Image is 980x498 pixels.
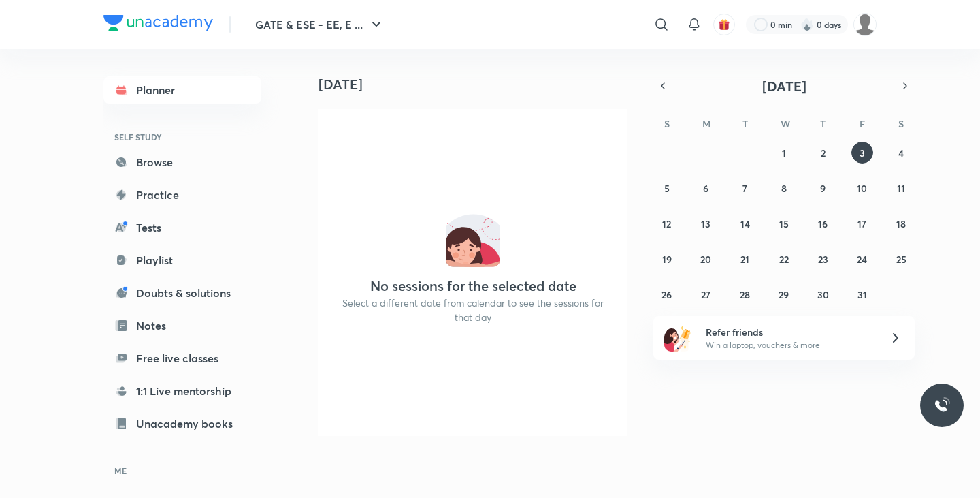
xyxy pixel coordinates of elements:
button: October 30, 2025 [812,283,834,305]
abbr: October 23, 2025 [818,253,828,266]
a: Tests [103,214,261,241]
img: ttu [934,397,950,414]
abbr: October 10, 2025 [857,182,867,195]
img: Company Logo [103,15,213,31]
abbr: October 24, 2025 [857,253,867,266]
abbr: October 19, 2025 [662,253,672,266]
button: October 12, 2025 [656,213,678,234]
button: GATE & ESE - EE, E ... [247,11,393,38]
a: Playlist [103,247,261,274]
button: October 5, 2025 [656,177,678,199]
img: referral [664,324,691,352]
img: avatar [718,18,730,31]
abbr: Friday [860,117,865,130]
abbr: October 15, 2025 [779,217,789,230]
abbr: October 26, 2025 [661,288,672,301]
abbr: October 14, 2025 [740,217,750,230]
a: Practice [103,181,261,208]
a: Planner [103,76,261,104]
button: October 2, 2025 [812,142,834,164]
abbr: Thursday [820,117,826,130]
button: October 4, 2025 [890,142,912,164]
abbr: October 27, 2025 [701,288,710,301]
button: October 22, 2025 [773,248,795,270]
button: [DATE] [672,76,896,95]
abbr: October 11, 2025 [897,182,905,195]
button: October 14, 2025 [734,213,756,234]
abbr: October 22, 2025 [779,253,789,266]
button: October 7, 2025 [734,177,756,199]
a: Unacademy books [103,410,261,437]
a: Notes [103,312,261,339]
abbr: October 25, 2025 [896,253,906,266]
button: October 28, 2025 [734,283,756,305]
abbr: October 30, 2025 [817,288,829,301]
button: October 27, 2025 [695,283,717,305]
abbr: October 5, 2025 [664,182,670,195]
h4: No sessions for the selected date [370,278,576,294]
a: 1:1 Live mentorship [103,377,261,405]
abbr: October 12, 2025 [662,217,671,230]
abbr: October 6, 2025 [703,182,708,195]
abbr: October 17, 2025 [857,217,866,230]
abbr: Sunday [664,117,670,130]
button: October 20, 2025 [695,248,717,270]
button: October 21, 2025 [734,248,756,270]
button: October 23, 2025 [812,248,834,270]
a: Company Logo [103,15,213,35]
abbr: October 31, 2025 [857,288,867,301]
abbr: October 9, 2025 [820,182,826,195]
button: October 18, 2025 [890,213,912,234]
abbr: October 1, 2025 [782,146,786,159]
button: October 31, 2025 [851,283,873,305]
abbr: October 7, 2025 [742,182,747,195]
button: October 10, 2025 [851,177,873,199]
h6: SELF STUDY [103,125,261,149]
button: October 9, 2025 [812,177,834,199]
abbr: Tuesday [742,117,748,130]
abbr: October 4, 2025 [898,146,904,159]
button: October 11, 2025 [890,177,912,199]
abbr: October 20, 2025 [700,253,711,266]
abbr: October 28, 2025 [740,288,750,301]
button: October 16, 2025 [812,213,834,234]
abbr: October 16, 2025 [818,217,828,230]
abbr: Monday [702,117,710,130]
button: October 24, 2025 [851,248,873,270]
a: Doubts & solutions [103,279,261,307]
abbr: October 2, 2025 [821,146,826,159]
button: October 3, 2025 [851,142,873,164]
img: Tarun Kumar [853,13,877,36]
a: Free live classes [103,345,261,372]
img: streak [800,18,814,31]
h6: ME [103,459,261,482]
button: October 13, 2025 [695,213,717,234]
a: Browse [103,149,261,176]
button: October 1, 2025 [773,142,795,164]
span: [DATE] [762,77,806,95]
img: No events [446,213,500,267]
abbr: October 29, 2025 [779,288,789,301]
h6: Refer friends [706,325,873,339]
button: October 25, 2025 [890,248,912,270]
button: October 8, 2025 [773,177,795,199]
h4: [DATE] [318,76,638,93]
abbr: October 3, 2025 [860,146,865,159]
abbr: October 13, 2025 [701,217,710,230]
button: October 17, 2025 [851,213,873,234]
button: October 19, 2025 [656,248,678,270]
abbr: Saturday [898,117,904,130]
abbr: October 18, 2025 [896,217,906,230]
abbr: October 21, 2025 [740,253,749,266]
abbr: Wednesday [781,117,790,130]
button: October 29, 2025 [773,283,795,305]
p: Select a different date from calendar to see the sessions for that day [335,296,611,324]
abbr: October 8, 2025 [781,182,787,195]
button: October 15, 2025 [773,213,795,234]
p: Win a laptop, vouchers & more [706,339,873,352]
button: October 26, 2025 [656,283,678,305]
button: October 6, 2025 [695,177,717,199]
button: avatar [713,14,735,35]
